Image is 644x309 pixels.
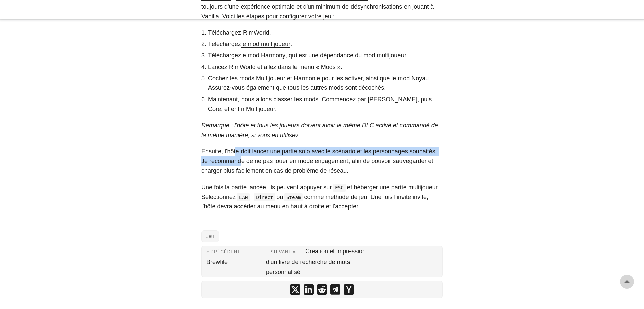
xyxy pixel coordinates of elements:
font: ou [276,194,283,200]
a: aller en haut [620,275,634,289]
font: Suivant » [271,249,296,254]
font: Téléchargez RimWorld. [208,29,271,36]
font: et héberger une partie multijoueur. Sélectionnez [201,184,439,200]
code: Steam [284,193,303,201]
font: Brewfile [206,259,228,265]
font: , [251,194,253,200]
font: Cochez les mods Multijoueur et Harmonie pour les activer, ainsi que le mod Noyau. Assurez-vous ég... [208,75,430,91]
a: Partager Comment jouer au mode coopératif multijoueur RimWorld sur Reddit [317,284,327,295]
font: Lancez RimWorld et allez dans le menu « Mods ». [208,64,342,70]
font: Téléchargez [208,52,241,59]
font: Jeu [206,234,214,239]
font: Téléchargez [208,41,241,47]
font: Une fois la partie lancée, ils peuvent appuyer sur [201,184,332,191]
code: ESC [333,184,345,192]
font: comme méthode de jeu. Une fois l'invité invité, l'hôte devra accéder au menu en haut à droite et ... [201,194,428,210]
a: « Précédent Brewfile [202,246,266,277]
a: Suivant » [266,248,301,255]
font: . [290,41,292,47]
code: LAN [237,193,250,201]
font: Maintenant, nous allons classer les mods. Commencez par [PERSON_NAME], puis Core, et enfin Multij... [208,96,432,112]
a: le mod Harmony [241,52,285,59]
a: partager Comment jouer au mode coopératif multijoueur RimWorld sur ycombinator [344,284,354,295]
font: Remarque : l'hôte et tous les joueurs doivent avoir le même DLC activé et commandé de la même man... [201,122,438,139]
code: Direct [254,193,275,201]
a: Partager Comment jouer au mode coopératif multijoueur RimWorld sur LinkedIn [304,284,314,295]
a: Création et impression d'un livre de recherche de mots personnalisé [266,248,366,275]
a: Jeu [201,230,219,242]
a: partager Comment jouer au mode coopératif multijoueur RimWorld sur Telegram [330,284,340,295]
font: « Précédent [206,249,240,254]
font: , qui est une dépendance du mod multijoueur. [285,52,408,59]
a: partager Comment jouer au mode coopératif multijoueur RimWorld sur x [290,284,300,295]
a: le mod multijoueur [241,41,290,47]
font: Ensuite, l'hôte doit lancer une partie solo avec le scénario et les personnages souhaités. Je rec... [201,148,437,174]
